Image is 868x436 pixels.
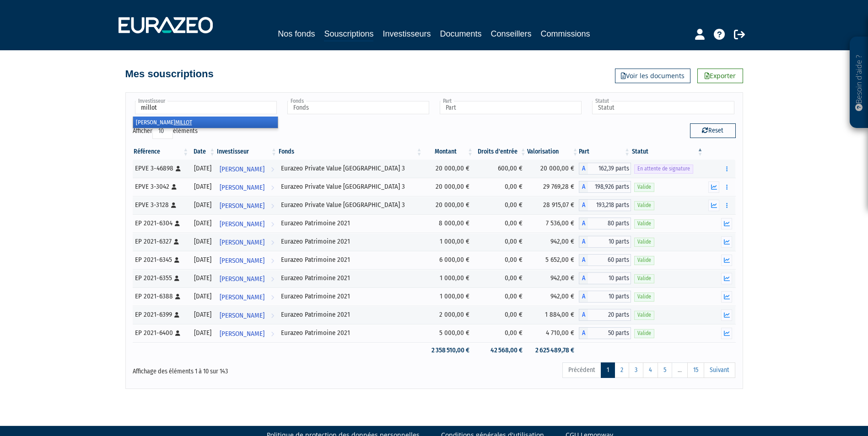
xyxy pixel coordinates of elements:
[174,312,179,318] i: [Français] Personne physique
[474,214,527,233] td: 0,00 €
[193,255,213,265] div: [DATE]
[690,123,736,138] button: Reset
[634,165,693,173] span: En attente de signature
[423,287,474,306] td: 1 000,00 €
[281,237,420,246] div: Eurazeo Patrimoine 2021
[579,309,588,321] span: A
[527,196,579,214] td: 28 915,07 €
[220,307,264,324] span: [PERSON_NAME]
[588,254,631,266] span: 60 parts
[634,256,654,265] span: Valide
[423,324,474,342] td: 5 000,00 €
[193,310,213,319] div: [DATE]
[697,69,743,83] a: Exporter
[220,325,264,342] span: [PERSON_NAME]
[588,218,631,229] span: 80 parts
[631,144,704,160] th: Statut : activer pour trier la colonne par ordre d&eacute;croissant
[579,199,588,211] span: A
[152,123,173,139] select: Afficheréléments
[216,269,278,287] a: [PERSON_NAME]
[133,144,190,160] th: Référence : activer pour trier la colonne par ordre croissant
[133,123,198,139] label: Afficher éléments
[175,294,180,299] i: [Français] Personne physique
[423,251,474,269] td: 6 000,00 €
[474,306,527,324] td: 0,00 €
[601,362,615,378] a: 1
[220,161,264,178] span: [PERSON_NAME]
[579,291,631,303] div: A - Eurazeo Patrimoine 2021
[634,201,654,210] span: Valide
[175,119,192,126] em: MILLOT
[579,144,631,160] th: Part: activer pour trier la colonne par ordre croissant
[634,219,654,228] span: Valide
[588,163,631,175] span: 162,39 parts
[176,166,181,171] i: [Français] Personne physique
[629,362,643,378] a: 3
[423,233,474,251] td: 1 000,00 €
[423,269,474,287] td: 1 000,00 €
[281,200,420,210] div: Eurazeo Private Value [GEOGRAPHIC_DATA] 3
[634,329,654,338] span: Valide
[474,287,527,306] td: 0,00 €
[281,310,420,319] div: Eurazeo Patrimoine 2021
[634,292,654,301] span: Valide
[579,218,588,229] span: A
[216,144,278,160] th: Investisseur: activer pour trier la colonne par ordre croissant
[423,160,474,178] td: 20 000,00 €
[527,324,579,342] td: 4 710,00 €
[579,272,588,284] span: A
[474,324,527,342] td: 0,00 €
[281,328,420,338] div: Eurazeo Patrimoine 2021
[491,27,532,40] a: Conseillers
[278,144,423,160] th: Fonds: activer pour trier la colonne par ordre croissant
[474,196,527,214] td: 0,00 €
[579,218,631,229] div: A - Eurazeo Patrimoine 2021
[423,178,474,196] td: 20 000,00 €
[216,196,278,214] a: [PERSON_NAME]
[174,239,179,245] i: [Français] Personne physique
[216,306,278,324] a: [PERSON_NAME]
[271,289,274,306] i: Voir l'investisseur
[474,269,527,287] td: 0,00 €
[658,362,672,378] a: 5
[588,309,631,321] span: 20 parts
[171,202,176,208] i: [Français] Personne physique
[135,292,187,301] div: EP 2021-6388
[193,200,213,210] div: [DATE]
[474,160,527,178] td: 600,00 €
[579,236,588,248] span: A
[474,233,527,251] td: 0,00 €
[281,218,420,228] div: Eurazeo Patrimoine 2021
[527,144,579,160] th: Valorisation: activer pour trier la colonne par ordre croissant
[220,234,264,251] span: [PERSON_NAME]
[634,311,654,319] span: Valide
[216,178,278,196] a: [PERSON_NAME]
[324,27,373,42] a: Souscriptions
[271,307,274,324] i: Voir l'investisseur
[579,254,588,266] span: A
[423,214,474,233] td: 8 000,00 €
[193,164,213,173] div: [DATE]
[193,182,213,191] div: [DATE]
[119,17,213,33] img: 1732889491-logotype_eurazeo_blanc_rvb.png
[175,330,180,336] i: [Français] Personne physique
[175,221,180,226] i: [Français] Personne physique
[220,252,264,269] span: [PERSON_NAME]
[474,251,527,269] td: 0,00 €
[579,327,588,339] span: A
[133,117,278,128] li: [PERSON_NAME]
[135,164,187,173] div: EPVE 3-46898
[579,236,631,248] div: A - Eurazeo Patrimoine 2021
[281,273,420,283] div: Eurazeo Patrimoine 2021
[588,199,631,211] span: 193,218 parts
[271,234,274,251] i: Voir l'investisseur
[271,179,274,196] i: Voir l'investisseur
[527,160,579,178] td: 20 000,00 €
[527,306,579,324] td: 1 884,00 €
[281,255,420,265] div: Eurazeo Patrimoine 2021
[135,218,187,228] div: EP 2021-6304
[854,42,864,124] p: Besoin d'aide ?
[588,181,631,193] span: 198,926 parts
[216,251,278,269] a: [PERSON_NAME]
[172,184,177,190] i: [Français] Personne physique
